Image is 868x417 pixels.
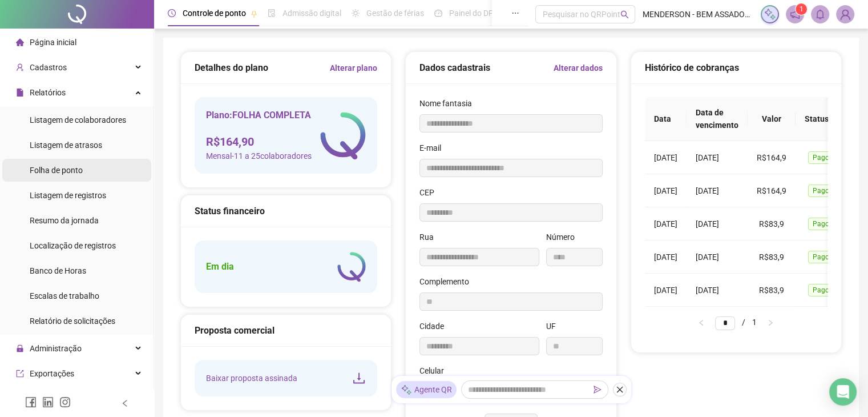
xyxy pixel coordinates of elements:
li: 1/1 [715,316,757,330]
span: Banco de Horas [30,266,86,275]
span: Localização de registros [30,241,116,250]
img: sparkle-icon.fc2bf0ac1784a2077858766a79e2daf3.svg [401,384,412,396]
h5: Dados cadastrais [419,61,490,75]
span: Administração [30,344,82,353]
td: R$164,9 [748,141,796,174]
span: facebook [25,396,37,408]
span: Pago [808,284,834,296]
span: Relatório de solicitações [30,316,115,326]
label: Número [546,231,582,243]
span: close [616,386,624,394]
h4: R$ 164,90 [206,134,312,150]
span: Mensal - 11 a 25 colaboradores [206,150,312,162]
span: user-add [16,63,24,71]
label: Celular [419,364,451,377]
span: Pago [808,151,834,164]
span: Pago [808,218,834,230]
td: [DATE] [645,274,687,307]
td: [DATE] [687,274,748,307]
span: ellipsis [511,9,519,17]
span: linkedin [42,396,54,408]
td: R$83,9 [748,274,796,307]
span: download [352,371,366,385]
div: Status financeiro [195,204,377,218]
td: [DATE] [645,207,687,240]
span: Relatórios [30,88,66,97]
span: Gestão de férias [366,9,424,18]
li: Página anterior [692,316,710,330]
span: / [742,318,745,327]
button: left [692,316,710,330]
span: Resumo da jornada [30,216,99,225]
span: Controle de ponto [183,9,246,18]
span: 1 [800,5,804,13]
span: left [698,319,705,326]
span: Baixar proposta assinada [206,372,297,384]
span: instagram [59,396,71,408]
span: file [16,89,24,97]
img: logo-atual-colorida-simples.ef1a4d5a9bda94f4ab63.png [320,112,366,159]
td: [DATE] [645,240,687,274]
span: Cadastros [30,63,67,72]
span: notification [790,9,800,19]
span: export [16,370,24,378]
span: Status [805,113,829,125]
span: dashboard [434,9,442,17]
span: Página inicial [30,38,76,47]
span: Listagem de atrasos [30,141,102,150]
span: Folha de ponto [30,166,83,175]
button: right [761,316,780,330]
span: Listagem de registros [30,191,106,200]
td: R$83,9 [748,240,796,274]
label: Cidade [419,320,451,332]
label: E-mail [419,142,449,154]
h5: Detalhes do plano [195,61,268,75]
div: Open Intercom Messenger [829,378,857,406]
label: CEP [419,186,442,199]
img: sparkle-icon.fc2bf0ac1784a2077858766a79e2daf3.svg [764,8,776,21]
span: search [620,10,629,19]
h5: Plano: FOLHA COMPLETA [206,109,312,122]
span: Pago [808,185,834,197]
td: [DATE] [645,174,687,207]
div: Histórico de cobranças [645,61,827,75]
td: [DATE] [687,141,748,174]
span: Exportações [30,369,74,378]
td: [DATE] [687,174,748,207]
img: logo-atual-colorida-simples.ef1a4d5a9bda94f4ab63.png [337,252,366,282]
span: sun [352,9,360,17]
span: Painel do DP [449,9,494,18]
span: Admissão digital [282,9,341,18]
td: R$164,9 [748,174,796,207]
span: left [121,399,129,407]
span: file-done [268,9,276,17]
td: [DATE] [645,141,687,174]
td: [DATE] [687,240,748,274]
span: clock-circle [168,9,176,17]
a: Alterar dados [554,62,603,74]
th: Data [645,97,687,141]
span: send [594,386,601,394]
label: Rua [419,231,441,243]
span: bell [815,9,825,19]
sup: 1 [796,3,807,15]
img: 89879 [837,6,854,23]
span: Listagem de colaboradores [30,115,126,125]
span: Escalas de trabalho [30,291,99,300]
span: MENDERSON - BEM ASSADOS | RESTAURANTE E CHOPERIA [642,8,754,21]
label: Nome fantasia [419,97,479,110]
label: UF [546,320,563,332]
span: Pago [808,251,834,263]
li: Próxima página [761,316,780,330]
span: right [767,319,774,326]
div: Proposta comercial [195,323,377,338]
td: R$83,9 [748,207,796,240]
span: lock [16,344,24,352]
th: Data de vencimento [687,97,748,141]
label: Complemento [419,275,477,288]
a: Alterar plano [330,62,377,74]
div: Agente QR [396,381,457,398]
td: [DATE] [687,207,748,240]
span: home [16,38,24,46]
span: pushpin [251,10,257,17]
